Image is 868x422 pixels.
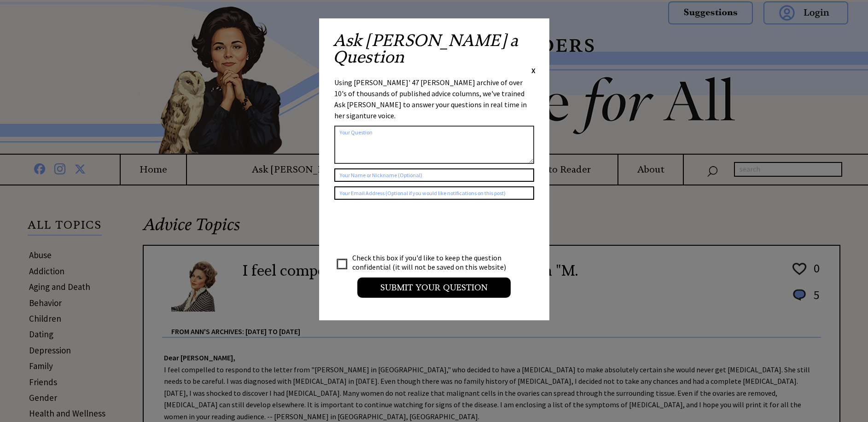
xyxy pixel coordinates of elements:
div: Using [PERSON_NAME]' 47 [PERSON_NAME] archive of over 10's of thousands of published advice colum... [334,77,534,121]
span: X [531,66,536,75]
input: Your Name or Nickname (Optional) [334,168,534,182]
input: Your Email Address (Optional if you would like notifications on this post) [334,186,534,200]
td: Check this box if you'd like to keep the question confidential (it will not be saved on this webs... [352,253,515,272]
input: Submit your Question [357,277,511,298]
h2: Ask [PERSON_NAME] a Question [333,32,536,65]
iframe: reCAPTCHA [334,209,474,245]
